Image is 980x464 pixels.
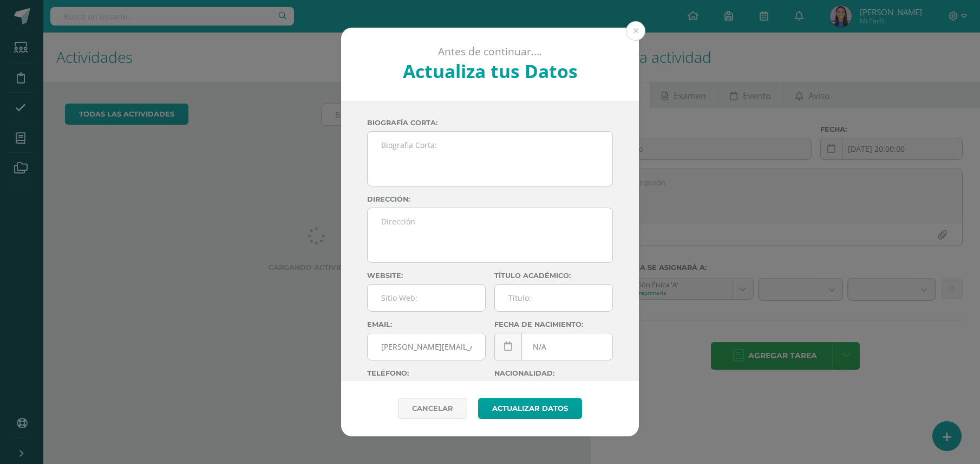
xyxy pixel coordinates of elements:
[370,59,610,83] h2: Actualiza tus Datos
[494,369,613,377] label: Nacionalidad:
[495,333,612,360] input: Fecha de Nacimiento:
[367,119,613,127] label: Biografía corta:
[367,272,486,280] label: Website:
[478,398,582,419] button: Actualizar datos
[495,285,612,311] input: Titulo:
[367,195,613,203] label: Dirección:
[494,320,613,328] label: Fecha de nacimiento:
[367,369,486,377] label: Teléfono:
[368,333,485,360] input: Correo Electronico:
[370,45,610,59] p: Antes de continuar....
[494,272,613,280] label: Título académico:
[367,320,486,328] label: Email:
[368,285,485,311] input: Sitio Web:
[398,398,467,419] a: Cancelar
